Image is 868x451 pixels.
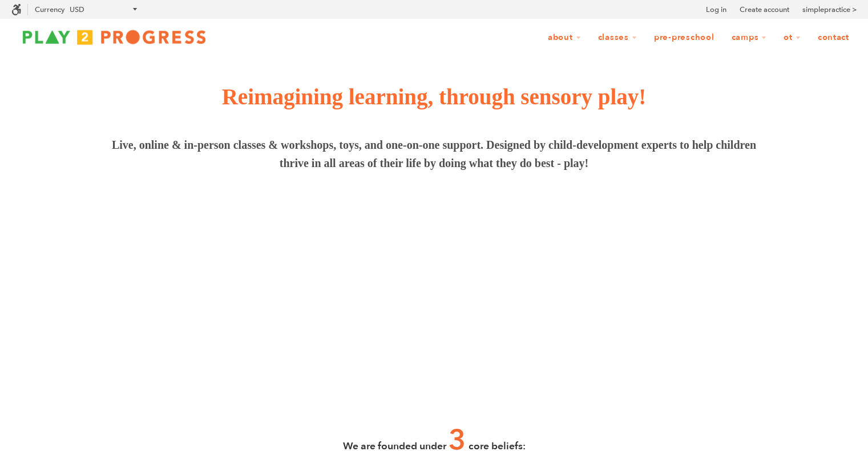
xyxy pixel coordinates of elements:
a: OT [776,27,808,48]
a: simplepractice > [802,4,857,15]
img: Play2Progress logo [11,26,217,48]
label: Currency [35,5,64,14]
a: About [540,27,588,48]
span: From pregnancy through preschool and beyond, we're a comprehensive resource for parents and famil... [104,277,764,316]
a: Pre-Preschool [647,27,722,48]
a: Log in [706,4,726,15]
span: Live, online & in-person classes & workshops, toys, and one-on-one support. Designed by child-dev... [109,136,760,172]
a: Create account [740,4,789,15]
span: Reimagining learning, through sensory play! [222,84,647,109]
a: Classes [591,27,644,48]
a: Contact [810,27,857,48]
a: Camps [724,27,774,48]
